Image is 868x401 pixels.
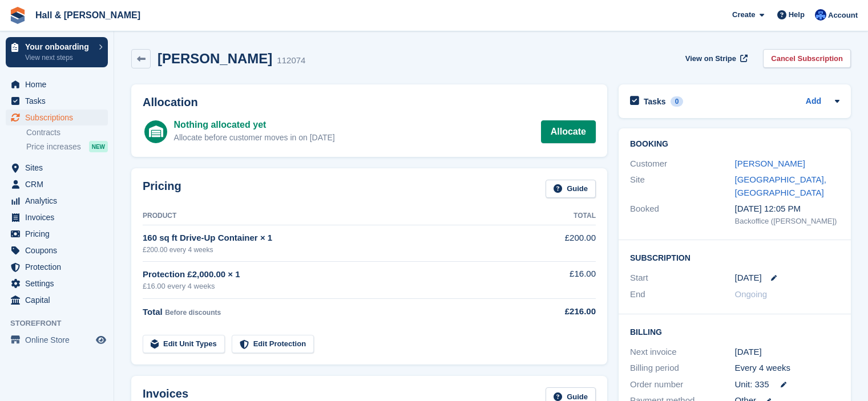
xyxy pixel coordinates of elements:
[26,141,81,152] span: Price increases
[9,7,26,24] img: stora-icon-8386f47178a22dfd0bd8f6a31ec36ba5ce8667c1dd55bd0f319d3a0aa187defe.svg
[630,157,735,171] div: Customer
[6,110,108,125] a: menu
[6,76,108,92] a: menu
[526,305,596,318] div: £216.00
[526,225,596,261] td: £200.00
[25,110,94,125] span: Subscriptions
[26,127,108,138] a: Contracts
[644,96,666,107] h2: Tasks
[6,259,108,275] a: menu
[89,141,108,152] div: NEW
[143,307,163,317] span: Total
[165,309,221,317] span: Before discounts
[630,252,839,263] h2: Subscription
[735,175,826,197] a: [GEOGRAPHIC_DATA], [GEOGRAPHIC_DATA]
[31,6,145,25] a: Hall & [PERSON_NAME]
[6,209,108,225] a: menu
[6,160,108,176] a: menu
[735,202,840,216] div: [DATE] 12:05 PM
[735,159,805,168] a: [PERSON_NAME]
[143,245,526,255] div: £200.00 every 4 weeks
[685,53,736,64] span: View on Stripe
[277,54,305,67] div: 112074
[25,93,94,109] span: Tasks
[526,207,596,225] th: Total
[735,289,768,299] span: Ongoing
[735,362,840,375] div: Every 4 weeks
[143,96,596,109] h2: Allocation
[828,10,858,21] span: Account
[630,173,735,199] div: Site
[735,346,840,359] div: [DATE]
[806,95,821,108] a: Add
[25,43,93,51] p: Your onboarding
[541,120,596,143] a: Allocate
[546,180,596,199] a: Guide
[735,272,762,285] time: 2025-10-24 00:00:00 UTC
[143,207,526,225] th: Product
[732,9,755,21] span: Create
[526,261,596,298] td: £16.00
[232,335,314,354] a: Edit Protection
[25,160,94,176] span: Sites
[143,232,526,245] div: 160 sq ft Drive-Up Container × 1
[6,226,108,242] a: menu
[681,49,750,68] a: View on Stripe
[630,362,735,375] div: Billing period
[789,9,805,21] span: Help
[25,242,94,258] span: Coupons
[25,76,94,92] span: Home
[6,176,108,192] a: menu
[25,209,94,225] span: Invoices
[174,132,335,144] div: Allocate before customer moves in on [DATE]
[630,202,735,226] div: Booked
[763,49,851,68] a: Cancel Subscription
[630,326,839,337] h2: Billing
[630,140,839,149] h2: Booking
[6,292,108,308] a: menu
[25,276,94,291] span: Settings
[26,140,108,153] a: Price increases NEW
[6,242,108,258] a: menu
[735,378,769,391] span: Unit: 335
[143,180,181,199] h2: Pricing
[158,51,272,66] h2: [PERSON_NAME]
[25,193,94,209] span: Analytics
[630,272,735,285] div: Start
[6,93,108,109] a: menu
[6,37,108,67] a: Your onboarding View next steps
[630,346,735,359] div: Next invoice
[6,193,108,209] a: menu
[25,176,94,192] span: CRM
[25,52,93,63] p: View next steps
[6,332,108,348] a: menu
[25,292,94,308] span: Capital
[735,216,840,227] div: Backoffice ([PERSON_NAME])
[815,9,826,21] img: Claire Banham
[174,118,335,132] div: Nothing allocated yet
[25,226,94,242] span: Pricing
[25,332,94,348] span: Online Store
[6,276,108,291] a: menu
[25,259,94,275] span: Protection
[143,281,526,292] div: £16.00 every 4 weeks
[671,96,684,107] div: 0
[630,288,735,301] div: End
[94,333,108,347] a: Preview store
[143,335,225,354] a: Edit Unit Types
[143,268,526,281] div: Protection £2,000.00 × 1
[10,318,114,329] span: Storefront
[630,378,735,391] div: Order number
